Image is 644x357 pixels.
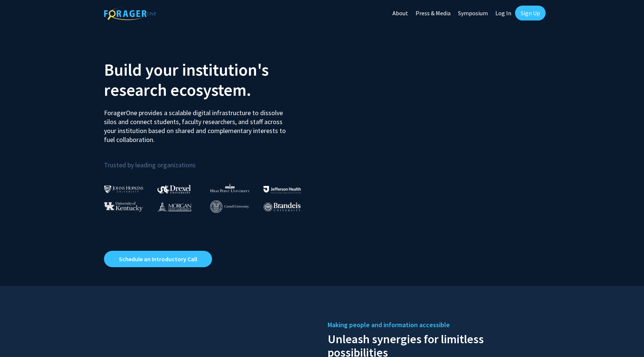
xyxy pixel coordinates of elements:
[263,186,301,193] img: Thomas Jefferson University
[104,103,291,144] p: ForagerOne provides a scalable digital infrastructure to dissolve silos and connect students, fac...
[104,60,316,100] h2: Build your institution's research ecosystem.
[210,200,249,213] img: Cornell University
[263,202,301,212] img: Brandeis University
[104,185,143,193] img: Johns Hopkins University
[210,183,250,192] img: High Point University
[157,185,191,193] img: Drexel University
[157,202,192,211] img: Morgan State University
[104,202,143,212] img: University of Kentucky
[328,319,540,331] h5: Making people and information accessible
[104,150,316,171] p: Trusted by leading organizations
[515,6,546,20] a: Sign Up
[104,7,156,20] img: ForagerOne Logo
[104,251,212,267] a: Opens in a new tab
